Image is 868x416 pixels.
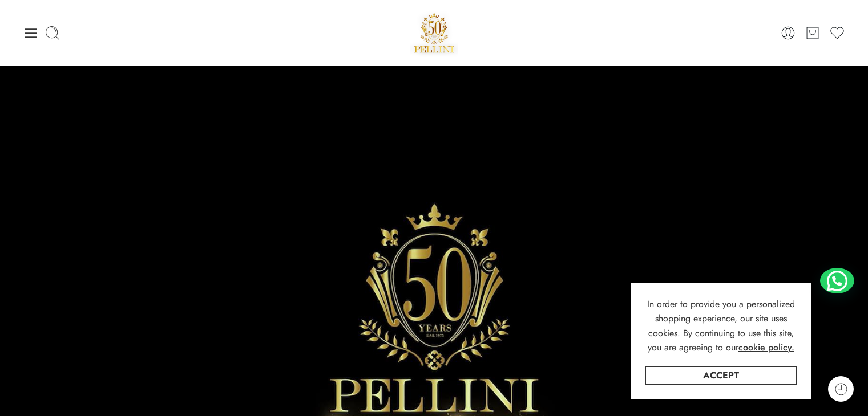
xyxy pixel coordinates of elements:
a: Login / Register [780,25,796,41]
a: Accept [645,366,797,385]
a: Pellini - [410,9,459,57]
span: In order to provide you a personalized shopping experience, our site uses cookies. By continuing ... [647,297,795,354]
a: Cart [805,25,821,41]
img: Pellini [410,9,459,57]
a: cookie policy. [738,340,794,355]
a: Wishlist [829,25,845,41]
